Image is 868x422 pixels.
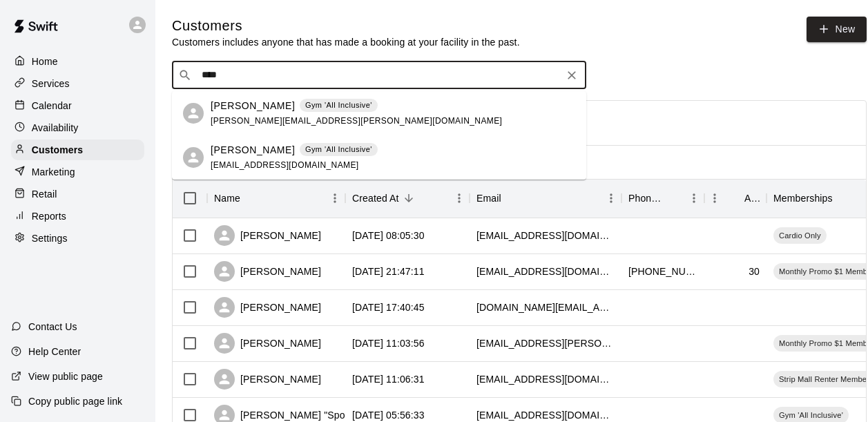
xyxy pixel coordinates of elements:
[11,51,144,72] a: Home
[476,300,615,314] div: abigailmonica.mc@gmail.com
[749,265,760,278] div: 30
[773,179,833,218] div: Memberships
[28,345,81,358] p: Help Center
[352,179,399,218] div: Created At
[352,265,425,278] div: 2025-09-07 21:47:11
[28,370,103,383] p: View public page
[11,228,144,249] a: Settings
[11,206,144,227] a: Reports
[214,297,321,318] div: [PERSON_NAME]
[28,320,77,334] p: Contact Us
[704,188,725,209] button: Menu
[32,165,75,179] p: Marketing
[211,143,295,157] p: [PERSON_NAME]
[773,230,827,241] span: Cardio Only
[214,369,321,390] div: [PERSON_NAME]
[32,209,66,223] p: Reports
[32,231,68,245] p: Settings
[172,17,520,35] h5: Customers
[352,229,425,242] div: 2025-09-08 08:05:30
[501,189,521,208] button: Sort
[476,265,615,278] div: tracyporter88@gmail.com
[345,179,470,218] div: Created At
[32,99,72,113] p: Calendar
[744,179,760,218] div: Age
[476,408,615,422] div: strongnotskinny8@gmail.com
[352,408,425,422] div: 2025-09-02 05:56:33
[172,35,520,49] p: Customers includes anyone that has made a booking at your facility in the past.
[684,188,704,209] button: Menu
[704,179,766,218] div: Age
[32,55,58,68] p: Home
[211,160,359,170] span: [EMAIL_ADDRESS][DOMAIN_NAME]
[601,188,621,209] button: Menu
[325,188,345,209] button: Menu
[470,179,621,218] div: Email
[32,143,83,157] p: Customers
[214,261,321,282] div: [PERSON_NAME]
[32,77,70,90] p: Services
[476,229,615,242] div: wolf70patrick@gmail.com
[214,333,321,354] div: [PERSON_NAME]
[773,410,849,421] span: Gym 'All Inclusive'
[833,189,852,208] button: Sort
[476,372,615,386] div: andykimball1228@gmail.com
[11,117,144,138] a: Availability
[207,179,345,218] div: Name
[305,144,372,155] p: Gym 'All Inclusive'
[211,116,502,126] span: [PERSON_NAME][EMAIL_ADDRESS][PERSON_NAME][DOMAIN_NAME]
[11,184,144,204] a: Retail
[172,61,586,89] div: Search customers by name or email
[32,187,57,201] p: Retail
[214,179,240,218] div: Name
[725,189,744,208] button: Sort
[807,17,866,42] a: New
[621,179,704,218] div: Phone Number
[11,162,144,182] a: Marketing
[11,140,144,160] a: Customers
[211,99,295,113] p: [PERSON_NAME]
[11,73,144,94] a: Services
[628,179,664,218] div: Phone Number
[773,227,827,244] div: Cardio Only
[183,103,204,124] div: Jessilyn Stagg
[449,188,470,209] button: Menu
[352,300,425,314] div: 2025-09-04 17:40:45
[183,147,204,168] div: Andrew Stagg
[305,99,372,111] p: Gym 'All Inclusive'
[240,189,260,208] button: Sort
[214,225,321,246] div: [PERSON_NAME]
[352,372,425,386] div: 2025-09-02 11:06:31
[476,179,501,218] div: Email
[476,336,615,350] div: jenm.faddis@gmail.com
[628,265,697,278] div: +14358300695
[664,189,684,208] button: Sort
[32,121,79,135] p: Availability
[352,336,425,350] div: 2025-09-03 11:03:56
[11,95,144,116] a: Calendar
[399,189,418,208] button: Sort
[28,394,122,408] p: Copy public page link
[562,66,581,85] button: Clear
